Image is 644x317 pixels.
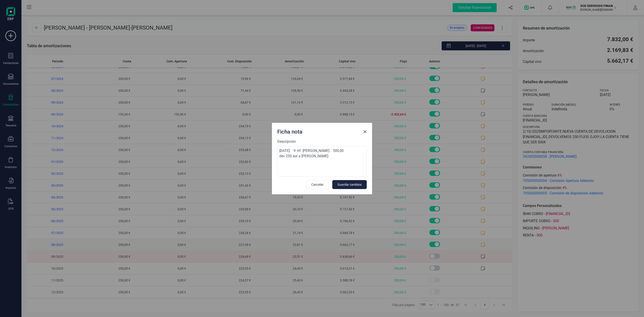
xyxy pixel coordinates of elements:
[277,146,367,177] textarea: [DATE] 9 trf. [PERSON_NAME] 500,00 dev 250 eur a [PERSON_NAME]
[332,180,367,189] button: Guardar cambios
[361,128,369,135] button: Close
[311,182,324,187] span: Cancelar
[337,182,362,187] span: Guardar cambios
[275,126,361,135] div: Ficha nota
[306,180,329,189] button: Cancelar
[277,139,367,144] label: Descripción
